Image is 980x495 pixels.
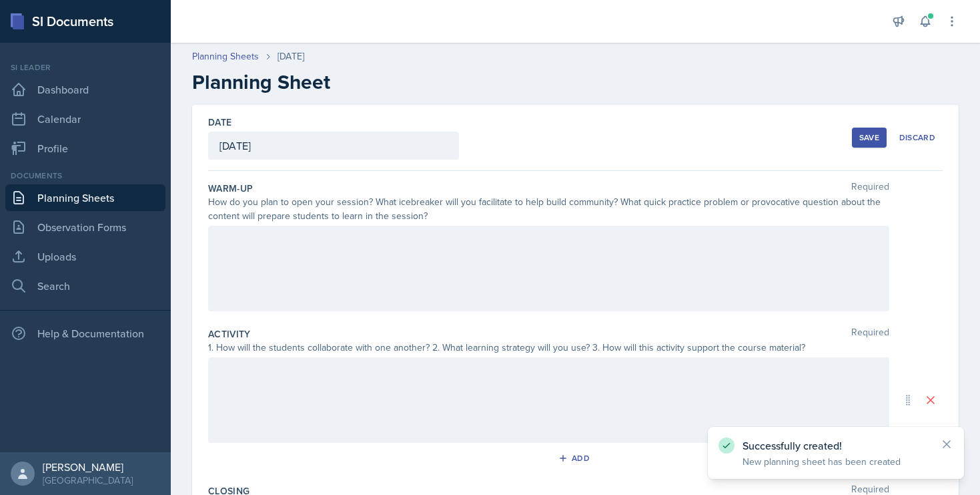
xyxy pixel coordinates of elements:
a: Planning Sheets [5,184,165,211]
div: Save [859,132,879,143]
h2: Planning Sheet [192,70,959,94]
span: Required [851,182,889,195]
div: Discard [899,132,935,143]
button: Discard [892,128,943,148]
button: Save [852,128,887,148]
a: Profile [5,135,165,162]
a: Dashboard [5,76,165,103]
div: Documents [5,170,165,182]
div: [PERSON_NAME] [43,460,133,474]
a: Planning Sheets [192,49,259,63]
label: Activity [208,327,251,341]
div: [GEOGRAPHIC_DATA] [43,474,133,487]
label: Date [208,116,231,129]
p: Successfully created! [743,439,929,452]
p: New planning sheet has been created [743,455,929,468]
div: Add [561,453,590,464]
a: Search [5,273,165,299]
div: 1. How will the students collaborate with one another? 2. What learning strategy will you use? 3.... [208,341,889,355]
a: Uploads [5,243,165,270]
a: Calendar [5,106,165,132]
span: Required [851,327,889,341]
div: Si leader [5,61,165,73]
div: [DATE] [278,49,304,63]
button: Add [554,448,597,468]
label: Warm-Up [208,182,253,195]
a: Observation Forms [5,214,165,240]
div: Help & Documentation [5,320,165,347]
div: How do you plan to open your session? What icebreaker will you facilitate to help build community... [208,195,889,223]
